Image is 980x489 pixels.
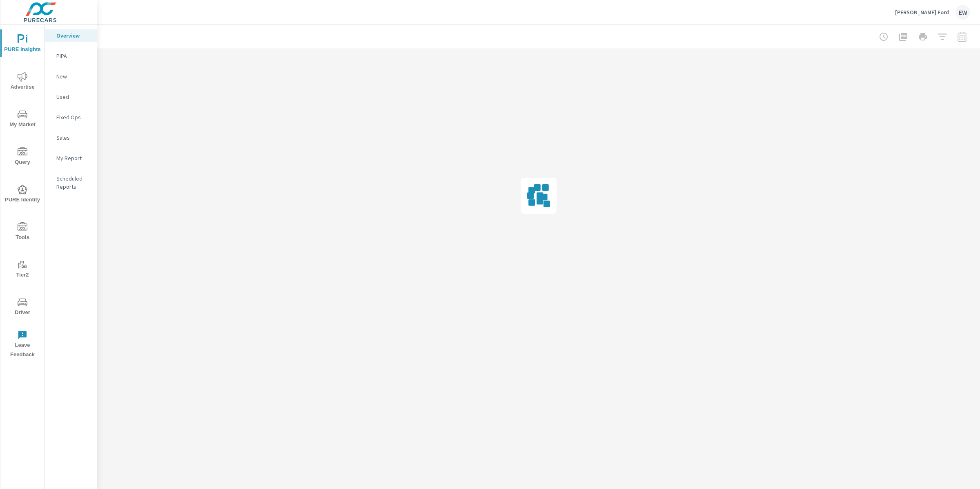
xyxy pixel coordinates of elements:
div: EW [955,5,970,20]
span: Leave Feedback [3,330,42,359]
div: Used [45,91,97,103]
span: My Market [3,109,42,130]
span: PURE Identity [3,185,42,205]
div: Overview [45,29,97,42]
span: PURE Insights [3,34,42,54]
div: New [45,70,97,83]
span: Query [3,147,42,167]
p: Sales [56,134,90,142]
p: [PERSON_NAME] Ford [895,9,949,16]
div: Sales [45,132,97,144]
span: Driver [3,297,42,317]
span: Tools [3,222,42,242]
p: Used [56,93,90,101]
p: PIPA [56,52,90,60]
span: Advertise [3,72,42,92]
div: Fixed Ops [45,111,97,123]
p: Scheduled Reports [56,174,90,191]
div: My Report [45,152,97,164]
p: My Report [56,154,90,162]
div: nav menu [0,25,45,363]
span: Tier2 [3,260,42,280]
p: New [56,72,90,80]
div: Scheduled Reports [45,172,97,193]
p: Overview [56,31,90,40]
div: PIPA [45,50,97,62]
p: Fixed Ops [56,113,90,121]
